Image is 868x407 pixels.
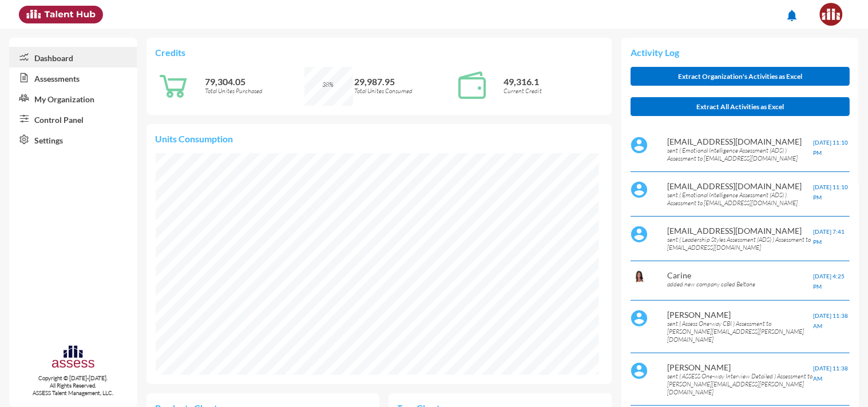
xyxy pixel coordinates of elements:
[813,273,845,290] span: [DATE] 4:25 PM
[813,365,848,382] span: [DATE] 11:38 AM
[631,67,850,86] button: Extract Organization's Activities as Excel
[631,226,648,243] img: default%20profile%20image.svg
[667,146,813,162] p: sent ( Emotional Intelligence Assessment (ADS) ) Assessment to [EMAIL_ADDRESS][DOMAIN_NAME]
[631,97,850,116] button: Extract All Activities as Excel
[631,270,648,283] img: b63dac60-c124-11ea-b896-7f3761cfa582_Carine.PNG
[9,67,137,88] a: Assessments
[9,47,137,67] a: Dashboard
[667,270,813,280] p: Carine
[9,109,137,129] a: Control Panel
[504,76,603,87] p: 49,316.1
[813,139,848,156] span: [DATE] 11:10 PM
[667,320,813,344] p: sent ( Assess One-way CBI ) Assessment to [PERSON_NAME][EMAIL_ADDRESS][PERSON_NAME][DOMAIN_NAME]
[667,137,813,146] p: [EMAIL_ADDRESS][DOMAIN_NAME]
[667,236,813,252] p: sent ( Leadership Styles Assessment (ADS) ) Assessment to [EMAIL_ADDRESS][DOMAIN_NAME]
[205,87,304,95] p: Total Unites Purchased
[813,312,848,329] span: [DATE] 11:38 AM
[631,310,648,327] img: default%20profile%20image.svg
[205,76,304,87] p: 79,304.05
[667,310,813,320] p: [PERSON_NAME]
[9,129,137,150] a: Settings
[322,81,334,89] span: 38%
[667,226,813,236] p: [EMAIL_ADDRESS][DOMAIN_NAME]
[667,191,813,207] p: sent ( Emotional Intelligence Assessment (ADS) ) Assessment to [EMAIL_ADDRESS][DOMAIN_NAME]
[631,181,648,198] img: default%20profile%20image.svg
[631,47,850,58] p: Activity Log
[51,344,96,372] img: assesscompany-logo.png
[667,372,813,396] p: sent ( ASSESS One-way Interview Detailed ) Assessment to [PERSON_NAME][EMAIL_ADDRESS][PERSON_NAME...
[631,362,648,380] img: default%20profile%20image.svg
[9,374,137,397] p: Copyright © [DATE]-[DATE]. All Rights Reserved. ASSESS Talent Management, LLC.
[504,87,603,95] p: Current Credit
[631,137,648,154] img: default%20profile%20image.svg
[813,228,845,245] span: [DATE] 7:41 PM
[156,47,603,58] p: Credits
[667,280,813,288] p: added new company called Beltone
[156,133,603,144] p: Units Consumption
[667,181,813,191] p: [EMAIL_ADDRESS][DOMAIN_NAME]
[354,76,454,87] p: 29,987.95
[354,87,454,95] p: Total Unites Consumed
[9,88,137,109] a: My Organization
[813,183,848,201] span: [DATE] 11:10 PM
[667,362,813,372] p: [PERSON_NAME]
[786,9,799,22] mat-icon: notifications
